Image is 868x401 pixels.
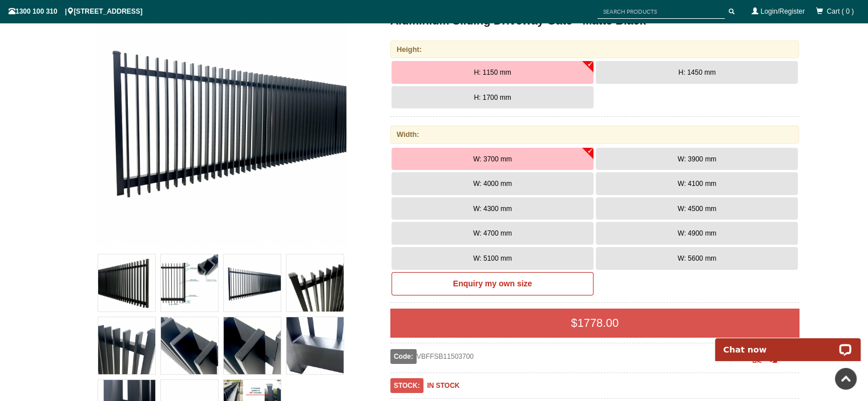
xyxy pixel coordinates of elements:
span: W: 5600 mm [677,254,716,262]
span: W: 4900 mm [677,229,716,237]
span: W: 4300 mm [473,205,512,213]
div: Height: [390,40,800,58]
button: W: 4500 mm [596,197,798,220]
span: H: 1150 mm [474,68,511,76]
div: Width: [390,125,800,143]
span: Code: [390,349,417,364]
span: W: 4700 mm [473,229,512,237]
span: W: 4100 mm [677,180,716,188]
span: Cart ( 0 ) [827,7,854,15]
button: W: 5600 mm [596,247,798,270]
button: W: 4900 mm [596,222,798,245]
b: IN STOCK [427,382,459,390]
button: H: 1450 mm [596,61,798,84]
span: H: 1450 mm [679,68,716,76]
a: Login/Register [761,7,805,15]
img: VBFFSB - Ready to Install Fully Welded 65x16mm Vertical Blade - Aluminium Sliding Driveway Gate -... [161,254,218,311]
img: VBFFSB - Ready to Install Fully Welded 65x16mm Vertical Blade - Aluminium Sliding Driveway Gate -... [286,317,344,374]
span: 1778.00 [578,317,619,329]
img: VBFFSB - Ready to Install Fully Welded 65x16mm Vertical Blade - Aluminium Sliding Driveway Gate -... [161,317,218,374]
img: VBFFSB - Ready to Install Fully Welded 65x16mm Vertical Blade - Aluminium Sliding Driveway Gate -... [98,317,155,374]
div: VBFFSB11503700 [390,349,731,364]
span: W: 3900 mm [677,155,716,163]
img: VBFFSB - Ready to Install Fully Welded 65x16mm Vertical Blade - Aluminium Sliding Driveway Gate -... [98,254,155,311]
button: W: 3700 mm [391,148,594,171]
span: Click to copy the URL [769,355,777,363]
div: $ [390,309,800,337]
button: W: 4000 mm [391,172,594,195]
button: W: 4100 mm [596,172,798,195]
img: VBFFSB - Ready to Install Fully Welded 65x16mm Vertical Blade - Aluminium Sliding Driveway Gate -... [224,254,281,311]
iframe: LiveChat chat widget [708,325,868,361]
span: W: 5100 mm [473,254,512,262]
button: W: 4700 mm [391,222,594,245]
button: W: 4300 mm [391,197,594,220]
img: VBFFSB - Ready to Install Fully Welded 65x16mm Vertical Blade - Aluminium Sliding Driveway Gate -... [286,254,344,311]
button: W: 3900 mm [596,148,798,171]
button: H: 1150 mm [391,61,594,84]
span: H: 1700 mm [474,94,511,102]
span: STOCK: [390,378,423,393]
img: VBFFSB - Ready to Install Fully Welded 65x16mm Vertical Blade - Aluminium Sliding Driveway Gate -... [224,317,281,374]
span: W: 4500 mm [677,205,716,213]
input: SEARCH PRODUCTS [597,5,725,19]
button: W: 5100 mm [391,247,594,270]
span: W: 4000 mm [473,180,512,188]
span: W: 3700 mm [473,155,512,163]
button: H: 1700 mm [391,86,594,109]
span: 1300 100 310 | [STREET_ADDRESS] [9,7,143,15]
a: Enquiry my own size [391,272,594,296]
b: Enquiry my own size [453,279,532,288]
